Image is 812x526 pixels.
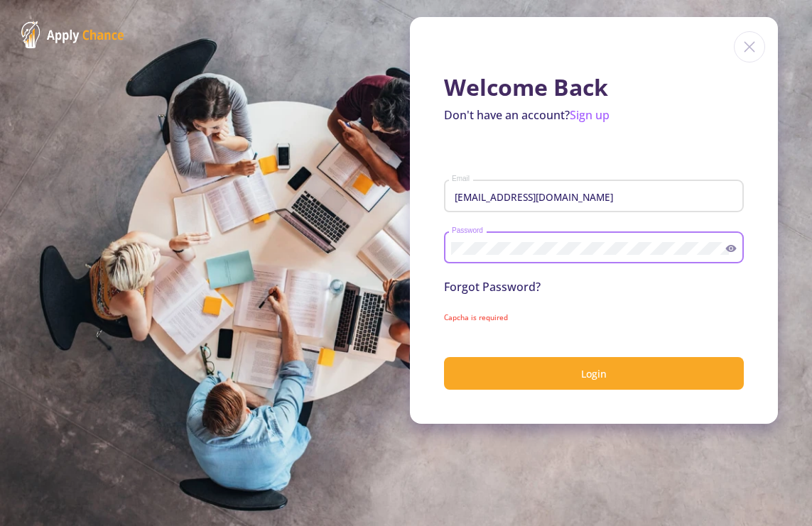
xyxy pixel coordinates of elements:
mat-error: Capcha is required [444,312,744,323]
span: Login [581,367,607,380]
p: Don't have an account? [444,106,744,124]
a: Sign up [570,107,610,123]
img: close icon [734,31,765,62]
img: ApplyChance Logo [21,21,124,48]
h1: Welcome Back [444,74,744,101]
button: Login [444,357,744,390]
a: Forgot Password? [444,279,541,295]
